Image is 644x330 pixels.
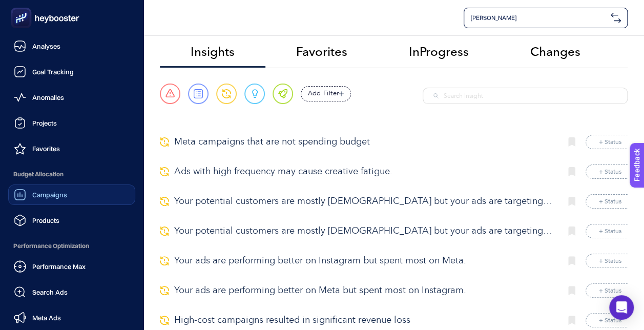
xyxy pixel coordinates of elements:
[8,236,135,256] span: Performance Optimization
[32,145,60,153] span: Favorites
[8,36,135,56] a: Analyses
[8,87,135,108] a: Anomalies
[32,191,67,199] span: Campaigns
[160,167,169,176] img: svg%3e
[568,286,575,295] img: Bookmark icon
[32,288,68,296] span: Search Ads
[160,137,169,147] img: svg%3e
[611,13,621,23] img: svg%3e
[160,226,169,236] img: svg%3e
[160,316,169,325] img: svg%3e
[8,210,135,231] a: Products
[160,197,169,206] img: svg%3e
[308,89,339,99] span: Add Filter
[609,295,634,320] div: Open Intercom Messenger
[32,216,59,224] span: Products
[586,283,635,298] button: + Status
[568,197,575,206] img: Bookmark icon
[8,138,135,159] a: Favorites
[32,119,57,127] span: Projects
[568,137,575,147] img: Bookmark icon
[586,135,635,149] button: + Status
[586,224,635,238] button: + Status
[8,61,135,82] a: Goal Tracking
[32,42,60,50] span: Analyses
[339,91,344,96] img: add filter
[8,282,135,302] a: Search Ads
[8,184,135,205] a: Campaigns
[174,195,553,209] p: Your potential customers are mostly [DEMOGRAPHIC_DATA] but your ads are targeting [DEMOGRAPHIC_DA...
[8,113,135,133] a: Projects
[8,256,135,277] a: Performance Max
[568,256,575,265] img: Bookmark icon
[586,254,635,268] button: + Status
[568,226,575,236] img: Bookmark icon
[174,135,553,149] p: Meta campaigns that are not spending budget
[586,194,635,209] button: + Status
[433,93,439,98] img: Search Insight
[586,164,635,179] button: + Status
[191,45,235,59] span: Insights
[444,91,617,100] input: Search Insight
[32,93,64,101] span: Anomalies
[586,313,635,327] button: + Status
[174,314,553,327] p: High-cost campaigns resulted in significant revenue loss
[568,167,575,176] img: Bookmark icon
[174,224,553,238] p: Your potential customers are mostly [DEMOGRAPHIC_DATA] but your ads are targeting [DEMOGRAPHIC_DATA]
[296,45,347,59] span: Favorites
[160,256,169,265] img: svg%3e
[32,68,74,76] span: Goal Tracking
[32,262,86,271] span: Performance Max
[409,45,469,59] span: InProgress
[174,254,553,268] p: Your ads are performing better on Instagram but spent most on Meta.
[8,307,135,328] a: Meta Ads
[530,45,580,59] span: Changes
[8,164,135,184] span: Budget Allocation
[32,314,61,322] span: Meta Ads
[174,165,553,179] p: Ads with high frequency may cause creative fatigue.
[160,286,169,295] img: svg%3e
[6,3,39,11] span: Feedback
[470,14,607,22] span: [PERSON_NAME]
[174,284,553,298] p: Your ads are performing better on Meta but spent most on Instagram.
[568,316,575,325] img: Bookmark icon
